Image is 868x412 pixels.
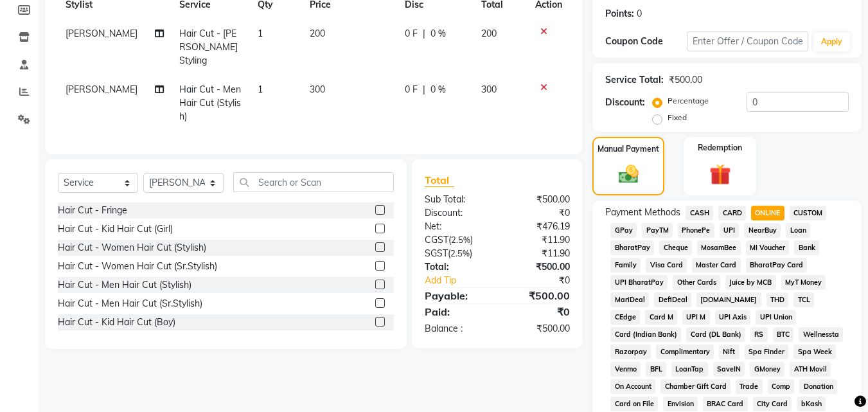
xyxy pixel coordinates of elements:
[744,223,781,238] span: NearBuy
[687,31,808,51] input: Enter Offer / Coupon Code
[660,379,731,394] span: Chamber Gift Card
[58,316,175,329] div: Hair Cut - Kid Hair Cut (Boy)
[612,163,645,186] img: _cash.svg
[405,83,418,96] span: 0 F
[66,28,137,39] span: [PERSON_NAME]
[497,288,580,303] div: ₹500.00
[786,223,810,238] span: Loan
[813,32,850,51] button: Apply
[610,240,654,255] span: BharatPay
[790,206,827,220] span: CUSTOM
[703,161,738,188] img: _gift.svg
[405,27,418,40] span: 0 F
[415,220,497,233] div: Net:
[423,83,425,96] span: |
[605,35,686,48] div: Coupon Code
[58,260,217,273] div: Hair Cut - Women Hair Cut (Sr.Stylish)
[58,204,127,217] div: Hair Cut - Fringe
[682,310,710,325] span: UPI M
[481,28,497,39] span: 200
[610,327,681,342] span: Card (Indian Bank)
[310,28,325,39] span: 200
[481,84,497,95] span: 300
[671,362,708,377] span: LoanTap
[797,397,826,411] span: bKash
[179,84,241,122] span: Hair Cut - Men Hair Cut (Stylish)
[605,73,664,87] div: Service Total:
[746,258,808,273] span: BharatPay Card
[793,345,836,359] span: Spa Week
[605,7,634,21] div: Points:
[415,322,497,336] div: Balance :
[425,247,448,259] span: SGST
[669,73,702,87] div: ₹500.00
[497,233,580,247] div: ₹11.90
[746,240,790,255] span: MI Voucher
[423,27,425,40] span: |
[642,223,673,238] span: PayTM
[511,274,580,287] div: ₹0
[415,274,511,287] a: Add Tip
[750,362,784,377] span: GMoney
[258,84,263,95] span: 1
[793,292,814,307] span: TCL
[745,345,789,359] span: Spa Finder
[750,327,768,342] span: RS
[258,28,263,39] span: 1
[415,193,497,206] div: Sub Total:
[659,240,692,255] span: Cheque
[718,206,746,220] span: CARD
[645,310,677,325] span: Card M
[756,310,796,325] span: UPI Union
[781,275,826,290] span: MyT Money
[610,223,637,238] span: GPay
[663,397,698,411] span: Envision
[58,222,173,236] div: Hair Cut - Kid Hair Cut (Girl)
[451,235,470,245] span: 2.5%
[310,84,325,95] span: 300
[646,258,687,273] span: Visa Card
[686,206,713,220] span: CASH
[610,310,640,325] span: CEdge
[415,206,497,220] div: Discount:
[415,247,497,260] div: ( )
[646,362,666,377] span: BFL
[497,206,580,220] div: ₹0
[673,275,720,290] span: Other Cards
[497,247,580,260] div: ₹11.90
[450,248,470,258] span: 2.5%
[753,397,792,411] span: City Card
[179,28,238,66] span: Hair Cut - [PERSON_NAME] Styling
[736,379,763,394] span: Trade
[415,304,497,319] div: Paid:
[610,362,641,377] span: Venmo
[637,7,642,21] div: 0
[610,275,668,290] span: UPI BharatPay
[415,288,497,303] div: Payable:
[58,241,206,255] div: Hair Cut - Women Hair Cut (Stylish)
[58,278,191,292] div: Hair Cut - Men Hair Cut (Stylish)
[598,143,659,155] label: Manual Payment
[610,345,651,359] span: Razorpay
[799,379,837,394] span: Donation
[497,322,580,336] div: ₹500.00
[719,345,740,359] span: Nift
[430,83,446,96] span: 0 %
[713,362,745,377] span: SaveIN
[768,379,795,394] span: Comp
[497,193,580,206] div: ₹500.00
[497,260,580,274] div: ₹500.00
[794,240,819,255] span: Bank
[610,292,649,307] span: MariDeal
[799,327,843,342] span: Wellnessta
[605,96,645,109] div: Discount:
[425,234,448,246] span: CGST
[605,206,680,219] span: Payment Methods
[497,304,580,319] div: ₹0
[725,275,776,290] span: Juice by MCB
[497,220,580,233] div: ₹476.19
[654,292,691,307] span: DefiDeal
[751,206,784,220] span: ONLINE
[766,292,789,307] span: THD
[715,310,751,325] span: UPI Axis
